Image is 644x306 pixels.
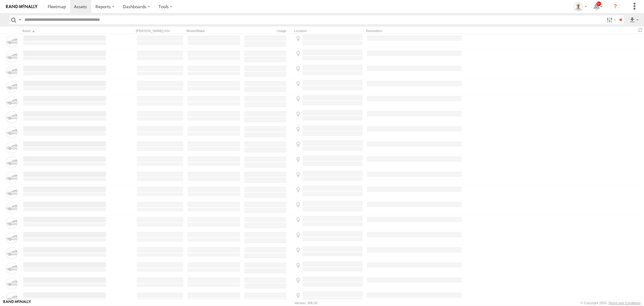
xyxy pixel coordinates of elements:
[243,29,292,33] div: Usage
[581,301,641,305] div: © Copyright 2025 -
[610,2,620,11] i: ?
[18,15,22,24] label: Search Query
[3,300,31,306] a: Visit our Website
[136,29,184,33] div: [PERSON_NAME]./Vin
[366,29,463,33] div: Reminders
[629,15,639,24] label: Export results as...
[22,29,107,33] div: Click to Sort
[6,5,37,9] img: rand-logo.svg
[637,27,644,33] span: Refresh
[294,29,364,33] div: Location
[294,301,317,305] div: Version: 306.00
[572,2,589,11] div: Kurt Byers
[609,301,641,305] a: Terms and Conditions
[187,29,241,33] div: Model/Make
[604,15,617,24] label: Search Filter Options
